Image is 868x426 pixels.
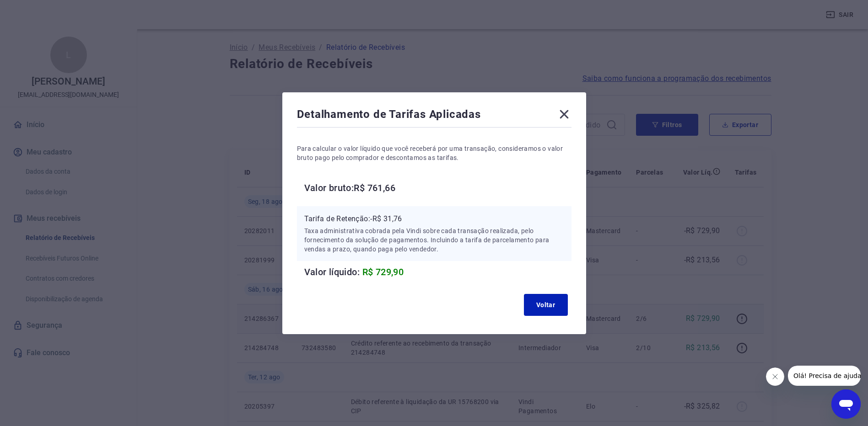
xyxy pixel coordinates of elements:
[297,107,571,125] div: Detalhamento de Tarifas Aplicadas
[524,294,568,316] button: Voltar
[304,265,571,279] h6: Valor líquido:
[831,389,861,419] iframe: Botão para abrir a janela de mensagens
[297,144,571,162] p: Para calcular o valor líquido que você receberá por uma transação, consideramos o valor bruto pag...
[304,181,571,195] h6: Valor bruto: R$ 761,66
[766,367,784,386] iframe: Fechar mensagem
[5,6,77,14] span: Olá! Precisa de ajuda?
[304,226,564,254] p: Taxa administrativa cobrada pela Vindi sobre cada transação realizada, pelo fornecimento da soluç...
[788,366,861,386] iframe: Mensagem da empresa
[304,213,564,224] p: Tarifa de Retenção: -R$ 31,76
[362,266,404,277] span: R$ 729,90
